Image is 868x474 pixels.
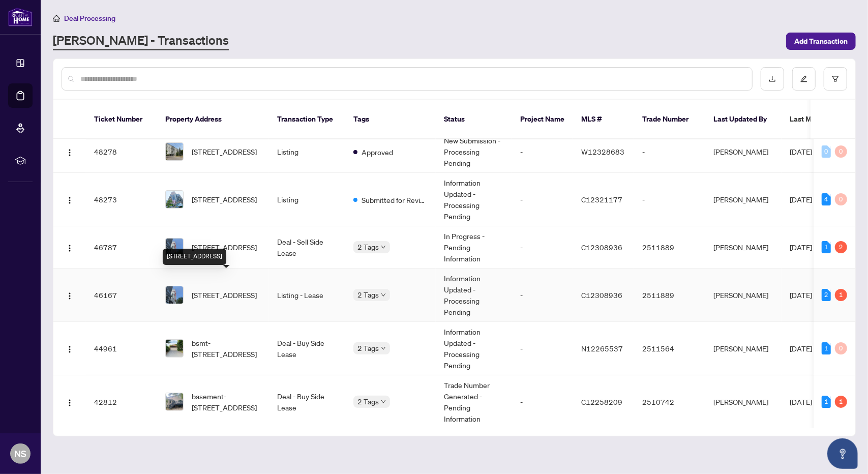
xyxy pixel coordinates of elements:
[835,241,847,253] div: 2
[824,67,847,91] button: filter
[192,242,257,253] span: [STREET_ADDRESS]
[66,345,74,353] img: Logo
[66,399,74,407] img: Logo
[192,337,261,360] span: bsmt-[STREET_ADDRESS]
[66,292,74,300] img: Logo
[634,322,705,375] td: 2511564
[705,226,782,269] td: [PERSON_NAME]
[835,396,847,408] div: 1
[62,239,78,255] button: Logo
[705,173,782,226] td: [PERSON_NAME]
[769,75,776,82] span: download
[835,193,847,205] div: 0
[14,447,26,461] span: NS
[269,100,345,139] th: Transaction Type
[634,269,705,322] td: 2511889
[581,243,622,252] span: C12308936
[794,33,848,49] span: Add Transaction
[62,191,78,208] button: Logo
[573,100,634,139] th: MLS #
[512,131,573,173] td: -
[357,342,379,354] span: 2 Tags
[634,131,705,173] td: -
[634,100,705,139] th: Trade Number
[822,241,831,253] div: 1
[86,322,157,375] td: 44961
[792,67,816,91] button: edit
[822,342,831,354] div: 1
[835,145,847,158] div: 0
[634,226,705,269] td: 2511889
[166,191,183,208] img: thumbnail-img
[790,195,812,204] span: [DATE]
[581,397,622,406] span: C12258209
[436,173,512,226] td: Information Updated - Processing Pending
[800,75,807,82] span: edit
[66,196,74,204] img: Logo
[581,344,623,353] span: N12265537
[436,226,512,269] td: In Progress - Pending Information
[581,290,622,300] span: C12308936
[192,146,257,157] span: [STREET_ADDRESS]
[790,243,812,252] span: [DATE]
[64,14,115,23] span: Deal Processing
[832,75,839,82] span: filter
[86,269,157,322] td: 46167
[269,173,345,226] td: Listing
[436,269,512,322] td: Information Updated - Processing Pending
[705,269,782,322] td: [PERSON_NAME]
[822,396,831,408] div: 1
[362,146,393,158] span: Approved
[827,438,858,469] button: Open asap
[512,100,573,139] th: Project Name
[581,195,622,204] span: C12321177
[436,131,512,173] td: New Submission - Processing Pending
[166,340,183,357] img: thumbnail-img
[634,375,705,429] td: 2510742
[705,375,782,429] td: [PERSON_NAME]
[822,289,831,301] div: 2
[634,173,705,226] td: -
[705,100,782,139] th: Last Updated By
[269,375,345,429] td: Deal - Buy Side Lease
[357,289,379,301] span: 2 Tags
[157,100,269,139] th: Property Address
[53,32,229,50] a: [PERSON_NAME] - Transactions
[86,131,157,173] td: 48278
[581,147,624,156] span: W12328683
[790,344,812,353] span: [DATE]
[62,394,78,410] button: Logo
[357,396,379,407] span: 2 Tags
[192,289,257,301] span: [STREET_ADDRESS]
[345,100,436,139] th: Tags
[362,194,428,205] span: Submitted for Review
[705,131,782,173] td: [PERSON_NAME]
[705,322,782,375] td: [PERSON_NAME]
[512,173,573,226] td: -
[357,241,379,253] span: 2 Tags
[761,67,784,91] button: download
[822,193,831,205] div: 4
[166,286,183,304] img: thumbnail-img
[786,33,856,50] button: Add Transaction
[790,147,812,156] span: [DATE]
[381,346,386,351] span: down
[166,393,183,410] img: thumbnail-img
[269,269,345,322] td: Listing - Lease
[86,226,157,269] td: 46787
[166,143,183,160] img: thumbnail-img
[269,131,345,173] td: Listing
[512,322,573,375] td: -
[822,145,831,158] div: 0
[62,340,78,357] button: Logo
[790,397,812,406] span: [DATE]
[512,226,573,269] td: -
[66,149,74,157] img: Logo
[8,8,33,26] img: logo
[86,375,157,429] td: 42812
[66,244,74,252] img: Logo
[835,289,847,301] div: 1
[436,100,512,139] th: Status
[512,375,573,429] td: -
[269,322,345,375] td: Deal - Buy Side Lease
